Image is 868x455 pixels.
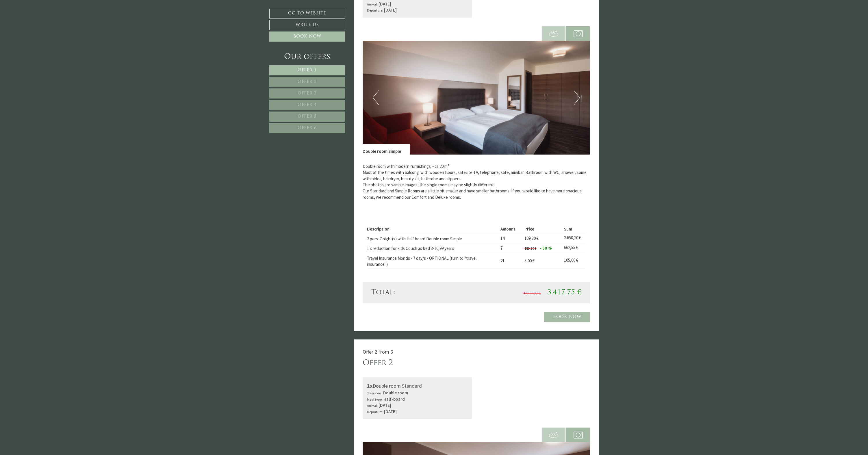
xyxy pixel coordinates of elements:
[269,20,345,30] a: Write us
[524,235,539,241] span: 189,30 €
[363,163,590,200] p: Double room with modern furnishings ~ ca 20 m² Most of the times with balcony, with wooden floors...
[522,225,562,233] th: Price
[544,312,590,322] a: Book now
[269,31,345,42] a: Book now
[367,243,498,253] td: 1 x reduction for kids Couch as bed 3-10,99 years
[367,225,498,233] th: Description
[524,246,536,250] span: 189,30 €
[269,9,345,18] a: Go to website
[562,253,586,269] td: 105,00 €
[367,233,498,243] td: 2 pers. 7 night(s) with Half board Double room Simple
[269,52,345,62] div: Our offers
[367,409,383,414] small: Departure:
[547,289,581,296] span: 3.417,75 €
[367,8,383,12] small: Departure:
[498,253,522,269] td: 21
[498,233,522,243] td: 14
[384,7,397,13] b: [DATE]
[367,382,468,390] div: Double room Standard
[379,402,391,408] b: [DATE]
[367,391,382,395] small: 3 Persons:
[367,288,476,298] div: Total:
[562,243,586,253] td: 662,55 €
[524,292,541,295] span: 4.080,30 €
[498,243,522,253] td: 7
[373,90,379,105] button: Previous
[549,430,558,440] img: 360-grad.svg
[562,233,586,243] td: 2.650,20 €
[384,409,397,414] b: [DATE]
[574,90,580,105] button: Next
[379,1,391,7] b: [DATE]
[498,225,522,233] th: Amount
[363,41,590,155] img: image
[574,29,583,38] img: camera.svg
[367,253,498,269] td: Travel Insurance Montis - 7 day/s - OPTIONAL (turn to "travel insurance")
[298,80,317,84] span: Offer 2
[574,430,583,440] img: camera.svg
[562,225,586,233] th: Sum
[9,16,59,21] div: Montis – Active Nature Spa
[367,382,373,389] b: 1x
[104,4,124,14] div: [DATE]
[363,348,393,355] span: Offer 2 from 6
[540,245,552,251] span: - 50 %
[363,144,410,154] div: Double room Simple
[9,27,59,31] small: 09:54
[298,103,317,107] span: Offer 4
[549,29,558,38] img: 360-grad.svg
[524,258,535,263] span: 5,00 €
[4,15,62,32] div: Hello, how can we help you?
[383,390,408,395] b: Double room
[298,68,317,73] span: Offer 1
[367,397,383,402] small: Meal type:
[298,114,317,119] span: Offer 5
[363,358,393,369] div: Offer 2
[197,152,228,162] button: Send
[367,403,378,408] small: Arrival:
[298,126,317,130] span: Offer 6
[383,396,405,402] b: Half-board
[367,2,378,6] small: Arrival:
[298,91,317,96] span: Offer 3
